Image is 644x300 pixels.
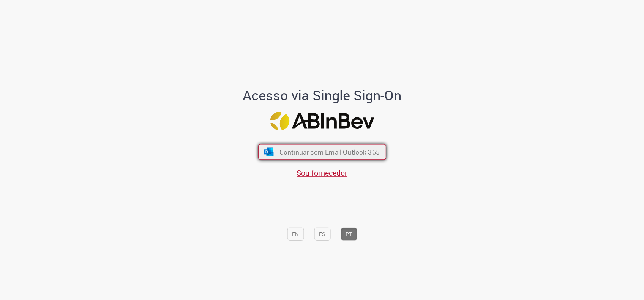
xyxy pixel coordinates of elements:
img: Logo ABInBev [270,112,374,130]
span: Continuar com Email Outlook 365 [279,148,379,156]
button: ES [314,228,330,241]
img: ícone Azure/Microsoft 360 [263,148,274,156]
button: PT [341,228,357,241]
h1: Acesso via Single Sign-On [217,87,428,103]
button: EN [287,228,304,241]
button: ícone Azure/Microsoft 360 Continuar com Email Outlook 365 [258,144,386,160]
a: Sou fornecedor [297,168,347,178]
